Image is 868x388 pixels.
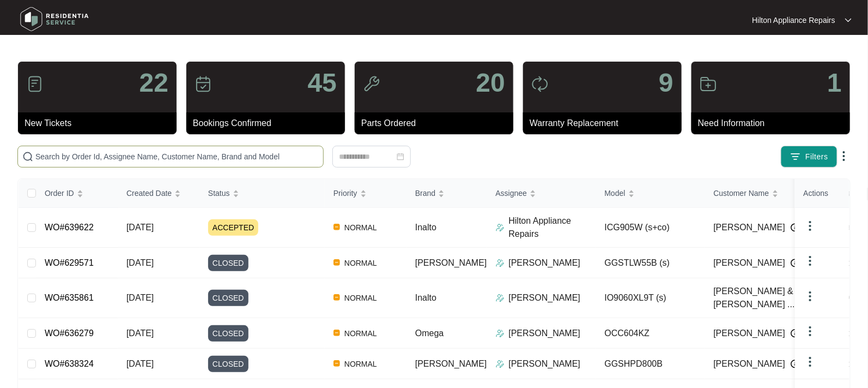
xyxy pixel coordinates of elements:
th: Created Date [118,179,199,208]
img: dropdown arrow [837,150,851,163]
p: 9 [659,70,673,96]
img: icon [195,75,212,93]
p: 22 [139,70,168,96]
img: icon [700,75,717,93]
a: WO#638324 [45,359,94,368]
span: Created Date [126,187,172,199]
td: IO9060XL9T (s) [596,278,705,318]
a: WO#635861 [45,293,94,302]
span: NORMAL [340,357,381,371]
span: [PERSON_NAME] [714,221,786,234]
img: dropdown arrow [804,325,817,338]
td: ICG905W (s+co) [596,208,705,248]
span: [PERSON_NAME] [714,357,786,371]
p: Warranty Replacement [530,117,682,130]
span: [DATE] [126,258,154,267]
img: dropdown arrow [804,254,817,267]
img: dropdown arrow [845,17,852,23]
img: Info icon [791,360,799,368]
p: [PERSON_NAME] [509,291,581,305]
th: Order ID [36,179,118,208]
p: [PERSON_NAME] [509,357,581,371]
input: Search by Order Id, Assignee Name, Customer Name, Brand and Model [35,151,319,163]
p: Bookings Confirmed [193,117,345,130]
img: Assigner Icon [496,360,505,368]
p: 20 [476,70,505,96]
a: WO#639622 [45,223,94,232]
img: dropdown arrow [804,219,817,232]
span: Inalto [415,293,436,302]
img: icon [363,75,380,93]
span: [PERSON_NAME] [714,327,786,340]
p: 1 [827,70,842,96]
span: Inalto [415,223,436,232]
span: Customer Name [714,187,769,199]
p: [PERSON_NAME] [509,327,581,340]
span: [PERSON_NAME] [415,258,487,267]
th: Brand [406,179,487,208]
span: Filters [805,151,828,163]
img: Assigner Icon [496,329,505,338]
p: 45 [308,70,337,96]
span: [PERSON_NAME] & [PERSON_NAME] ... [714,285,800,311]
span: ACCEPTED [208,219,258,236]
img: Vercel Logo [333,294,340,301]
img: Info icon [791,259,799,267]
img: Assigner Icon [496,223,505,232]
span: [DATE] [126,223,154,232]
img: dropdown arrow [804,355,817,368]
span: Status [208,187,230,199]
img: icon [26,75,44,93]
a: WO#629571 [45,258,94,267]
span: [PERSON_NAME] [415,359,487,368]
th: Priority [325,179,406,208]
span: Priority [333,187,357,199]
span: CLOSED [208,356,248,372]
img: search-icon [22,151,33,162]
td: GGSTLW55B (s) [596,248,705,278]
img: icon [531,75,549,93]
p: [PERSON_NAME] [509,256,581,270]
p: New Tickets [25,117,177,130]
span: Omega [415,329,444,338]
img: Vercel Logo [333,330,340,336]
td: GGSHPD800B [596,349,705,379]
img: Info icon [791,223,799,232]
img: Assigner Icon [496,294,505,302]
span: CLOSED [208,255,248,271]
img: dropdown arrow [804,290,817,303]
span: [DATE] [126,359,154,368]
img: Info icon [791,329,799,338]
span: CLOSED [208,290,248,306]
span: Brand [415,187,435,199]
p: Hilton Appliance Repairs [509,214,596,241]
img: residentia service logo [16,3,93,35]
img: Vercel Logo [333,360,340,367]
span: Assignee [496,187,527,199]
span: [DATE] [126,293,154,302]
span: CLOSED [208,325,248,342]
p: Hilton Appliance Repairs [752,15,835,26]
img: Assigner Icon [496,259,505,267]
img: Vercel Logo [333,224,340,230]
span: NORMAL [340,291,381,305]
span: [PERSON_NAME] [714,256,786,270]
th: Customer Name [705,179,814,208]
th: Assignee [487,179,596,208]
th: Status [199,179,325,208]
a: WO#636279 [45,329,94,338]
button: filter iconFilters [781,146,837,168]
span: NORMAL [340,327,381,340]
th: Model [596,179,705,208]
p: Parts Ordered [361,117,513,130]
span: NORMAL [340,221,381,234]
span: [DATE] [126,329,154,338]
td: OCC604KZ [596,318,705,349]
p: Need Information [698,117,850,130]
span: NORMAL [340,256,381,270]
th: Actions [795,179,849,208]
img: Vercel Logo [333,259,340,266]
span: Order ID [45,187,74,199]
img: filter icon [790,151,801,162]
span: Model [605,187,626,199]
